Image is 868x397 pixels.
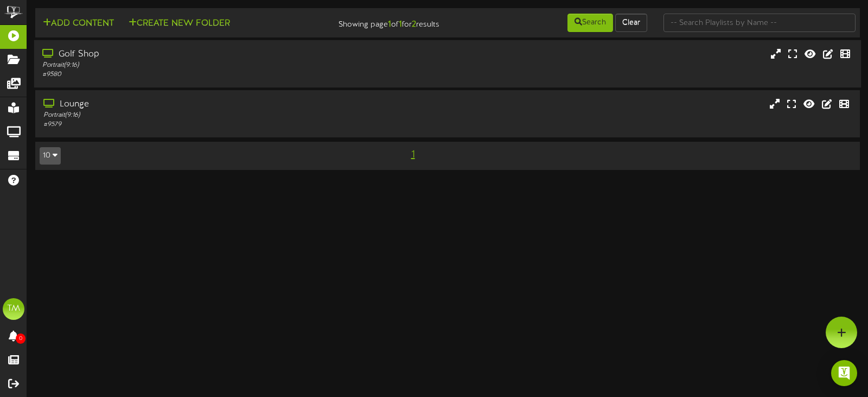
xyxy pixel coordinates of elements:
div: # 9579 [43,120,371,129]
span: 0 [16,333,25,344]
strong: 1 [388,20,391,29]
span: 1 [409,149,418,161]
div: Showing page of for results [309,12,448,31]
button: 10 [40,147,61,165]
button: Clear [615,14,647,32]
div: Portrait ( 9:16 ) [42,61,371,70]
div: Lounge [43,98,371,111]
button: Create New Folder [125,17,233,30]
button: Add Content [40,17,117,30]
strong: 1 [399,20,402,29]
div: Open Intercom Messenger [831,360,857,386]
div: Portrait ( 9:16 ) [43,111,371,120]
div: Golf Shop [42,48,371,61]
div: # 9580 [42,70,371,79]
button: Search [567,14,613,32]
input: -- Search Playlists by Name -- [663,14,856,32]
strong: 2 [412,20,416,29]
div: TM [3,298,24,320]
